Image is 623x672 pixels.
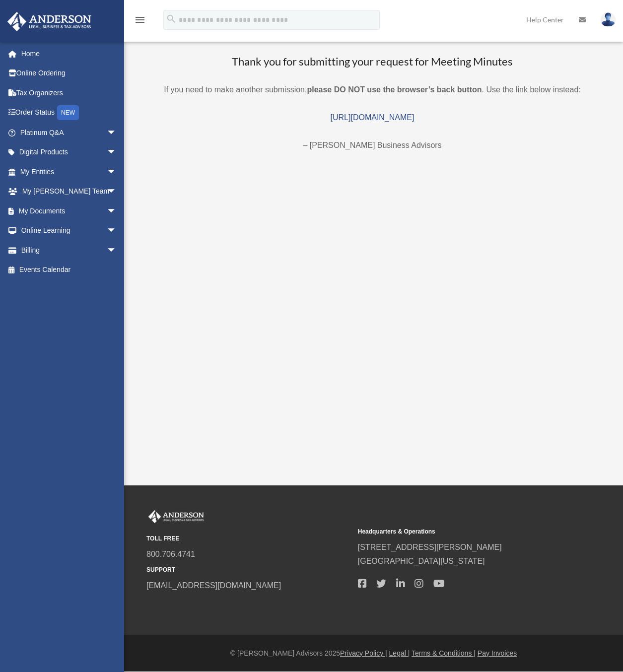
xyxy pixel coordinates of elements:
a: [URL][DOMAIN_NAME] [331,113,415,122]
small: SUPPORT [146,565,351,575]
a: Privacy Policy | [340,649,387,657]
img: User Pic [601,12,616,27]
span: arrow_drop_down [107,201,127,221]
a: My [PERSON_NAME] Teamarrow_drop_down [7,182,132,202]
a: My Documentsarrow_drop_down [7,201,132,221]
a: Pay Invoices [478,649,517,657]
a: menu [134,17,146,26]
a: Legal | [389,649,410,657]
span: arrow_drop_down [107,240,127,261]
h3: Thank you for submitting your request for Meeting Minutes [134,54,611,69]
a: Events Calendar [7,260,132,280]
div: NEW [57,105,79,120]
img: Anderson Advisors Platinum Portal [146,510,206,523]
a: Billingarrow_drop_down [7,240,132,260]
a: Tax Organizers [7,83,132,103]
a: Platinum Q&Aarrow_drop_down [7,123,132,142]
a: Home [7,44,132,64]
span: arrow_drop_down [107,142,127,163]
a: Online Ordering [7,64,132,83]
a: 800.706.4741 [146,550,195,558]
p: – [PERSON_NAME] Business Advisors [134,138,611,152]
a: Digital Productsarrow_drop_down [7,142,132,162]
p: If you need to make another submission, . Use the link below instead: [134,83,611,97]
i: menu [134,14,146,26]
a: [GEOGRAPHIC_DATA][US_STATE] [358,557,485,565]
a: Order StatusNEW [7,103,132,123]
a: Terms & Conditions | [412,649,476,657]
span: arrow_drop_down [107,123,127,143]
span: arrow_drop_down [107,221,127,241]
a: Online Learningarrow_drop_down [7,221,132,241]
b: please DO NOT use the browser’s back button [307,85,482,94]
a: My Entitiesarrow_drop_down [7,162,132,182]
span: arrow_drop_down [107,182,127,202]
span: arrow_drop_down [107,162,127,182]
a: [EMAIL_ADDRESS][DOMAIN_NAME] [146,581,281,590]
small: Headquarters & Operations [358,527,562,537]
small: TOLL FREE [146,534,351,544]
a: [STREET_ADDRESS][PERSON_NAME] [358,543,502,551]
i: search [166,13,177,24]
div: © [PERSON_NAME] Advisors 2025 [124,647,623,660]
img: Anderson Advisors Platinum Portal [4,12,94,31]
